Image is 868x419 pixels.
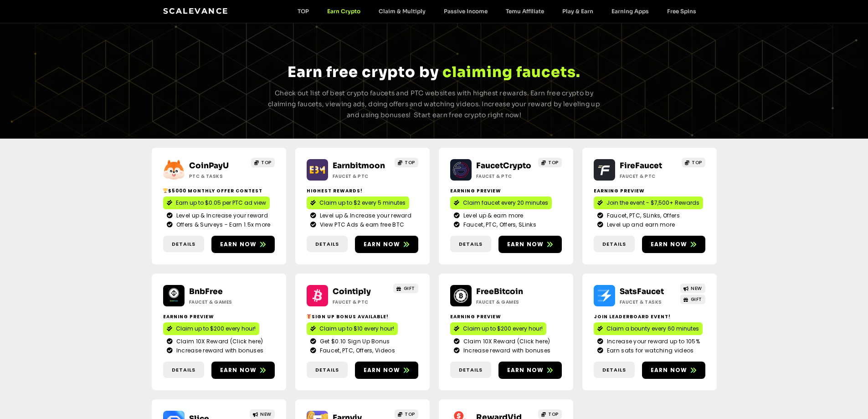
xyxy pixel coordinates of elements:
a: TOP [538,158,562,167]
a: Earn now [355,362,418,379]
span: Earn up to $0.05 per PTC ad view [176,199,266,207]
span: Earn sats for watching videos [605,347,694,355]
span: NEW [260,411,272,418]
a: SatsFaucet [620,287,664,296]
span: Claim faucet every 20 minutes [463,199,548,207]
a: Temu Affiliate [497,8,553,15]
span: Earn now [364,366,401,374]
span: Get $0.10 Sign Up Bonus [318,337,390,346]
span: Join the event - $7,500+ Rewards [606,199,699,207]
span: Earn now [507,240,544,248]
a: FireFaucet [620,161,662,171]
h2: Join Leaderboard event! [594,313,705,320]
a: Earn Crypto [318,8,370,15]
p: Check out list of best crypto faucets and PTC websites with highest rewards. Earn free crypto by ... [265,88,604,120]
span: Level up & Increase your reward [174,212,268,220]
span: Details [459,240,483,248]
a: Passive Income [435,8,497,15]
h2: Faucet & Tasks [620,299,677,305]
span: TOP [548,411,559,418]
a: BnbFree [189,287,223,296]
a: Earn now [498,362,562,379]
span: TOP [548,159,559,166]
a: Earn now [211,362,275,379]
span: Faucet, PTC, Offers, SLinks [461,221,536,229]
a: CoinPayU [189,161,229,171]
a: Claim up to $10 every hour! [307,322,398,335]
span: Details [172,240,195,248]
h2: Sign up bonus available! [307,313,418,320]
a: Earnbitmoon [333,161,385,171]
span: Level up and earn more [605,221,675,229]
span: Earn now [651,366,688,374]
a: GIFT [680,295,705,304]
h2: ptc & Tasks [189,173,246,180]
a: Free Spins [658,8,705,15]
span: Details [459,366,483,374]
a: Details [307,362,348,378]
a: Claim a bounty every 60 minutes [594,322,703,335]
a: TOP [288,8,318,15]
a: TOP [395,409,418,419]
span: Details [602,366,626,374]
a: Details [307,236,348,253]
span: View PTC Ads & earn free BTC [318,221,404,229]
a: Earn now [211,236,275,253]
h2: Faucet & PTC [476,173,533,180]
span: Offers & Surveys - Earn 1.5x more [174,221,271,229]
span: Increase reward with bonuses [174,347,263,355]
a: Earn now [642,236,705,253]
img: 🏆 [163,188,168,193]
span: Faucet, PTC, Offers, Videos [318,347,395,355]
span: Details [315,366,339,374]
span: Earn now [220,240,257,248]
a: Details [594,362,635,378]
h2: Faucet & Games [189,299,246,305]
a: Cointiply [333,287,371,296]
a: NEW [250,409,275,419]
span: Level up & Increase your reward [318,212,411,220]
a: Earn now [642,362,705,379]
span: NEW [691,285,702,292]
a: Earn now [355,236,418,253]
span: GIFT [691,296,702,303]
a: Claim 10X Reward (Click here) [454,337,558,346]
span: Details [315,240,339,248]
h2: Earning Preview [450,187,562,194]
a: Details [450,362,491,378]
a: Details [450,236,491,253]
span: Earn free crypto by [288,63,439,81]
span: GIFT [404,285,415,292]
span: Increase reward with bonuses [461,347,550,355]
h2: $5000 Monthly Offer contest [163,187,275,194]
h2: Earning Preview [163,313,275,320]
span: Level up & earn more [461,212,524,220]
span: Earn now [364,240,401,248]
a: TOP [395,158,418,167]
a: Earn up to $0.05 per PTC ad view [163,197,270,209]
a: TOP [682,158,705,167]
img: 🎁 [307,314,311,319]
a: Claim faucet every 20 minutes [450,197,552,209]
span: Details [172,366,195,374]
a: Claim & Multiply [370,8,435,15]
h2: Earning Preview [450,313,562,320]
span: Earn now [651,240,688,248]
a: FaucetCrypto [476,161,531,171]
span: Earn now [220,366,257,374]
span: Claim up to $2 every 5 minutes [319,199,406,207]
a: Claim up to $200 every hour! [163,322,259,335]
span: TOP [692,159,702,166]
a: TOP [538,409,562,419]
span: TOP [405,411,415,418]
a: NEW [680,284,705,293]
span: TOP [405,159,415,166]
h2: Faucet & PTC [620,173,677,180]
a: Join the event - $7,500+ Rewards [594,197,703,209]
a: FreeBitcoin [476,287,523,296]
nav: Menu [288,8,705,15]
a: Earn now [498,236,562,253]
a: Details [163,362,204,378]
a: Claim up to $2 every 5 minutes [307,197,409,209]
a: TOP [251,158,275,167]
